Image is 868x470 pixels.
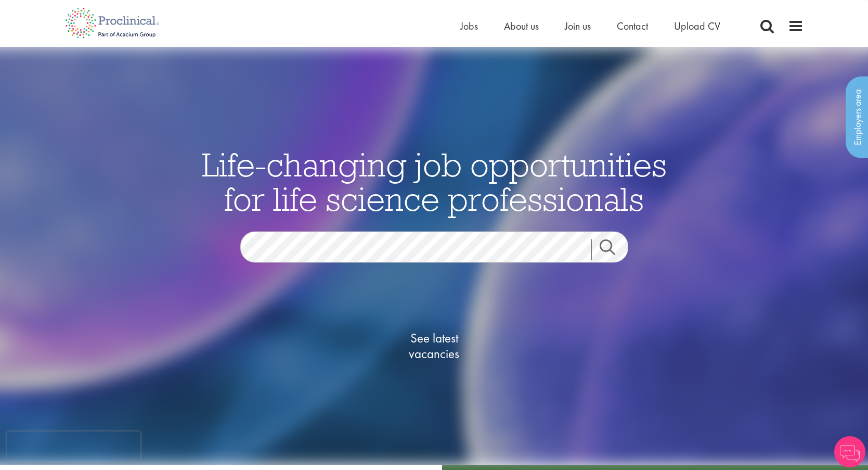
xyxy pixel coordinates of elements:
[504,19,539,33] a: About us
[7,431,140,463] iframe: reCAPTCHA
[460,19,478,33] a: Jobs
[382,330,486,361] span: See latest vacancies
[674,19,720,33] a: Upload CV
[565,19,591,33] a: Join us
[382,288,486,403] a: See latestvacancies
[834,436,865,467] img: Chatbot
[591,239,636,260] a: Job search submit button
[617,19,648,33] a: Contact
[202,143,667,219] span: Life-changing job opportunities for life science professionals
